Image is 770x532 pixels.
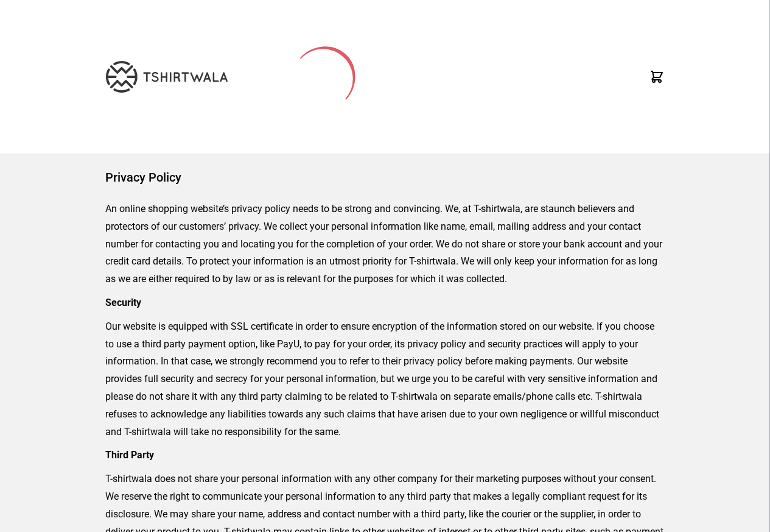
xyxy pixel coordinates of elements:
img: TW-LOGO-400-104.png [106,61,228,93]
p: An online shopping website’s privacy policy needs to be strong and convincing. We, at T-shirtwala... [105,200,665,288]
strong: Security [105,297,141,308]
p: Our website is equipped with SSL certificate in order to ensure encryption of the information sto... [105,318,665,441]
h1: Privacy Policy [105,169,665,186]
strong: Third Party [105,449,154,461]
